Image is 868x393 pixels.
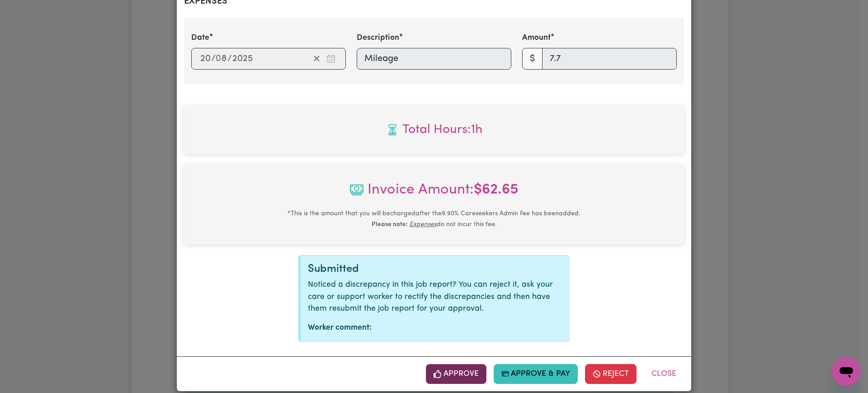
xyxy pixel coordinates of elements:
span: / [211,54,216,64]
iframe: Button to launch messaging window [832,357,861,386]
button: Approve [426,364,486,384]
input: -- [216,52,227,66]
button: Enter the date of expense [324,52,338,66]
span: Total hours worked: 1 hour [191,120,677,139]
small: This is the amount that you will be charged after the 9.90 % Careseekers Admin Fee has been added... [288,210,580,228]
p: Noticed a discrepancy in this job report? You can reject it, ask your care or support worker to r... [308,279,562,315]
span: / [227,54,232,64]
span: 0 [216,54,221,63]
b: Please note: [372,221,408,228]
label: Amount [522,32,551,44]
u: Expenses [410,221,437,228]
input: -- [200,52,211,66]
label: Description [357,32,399,44]
input: Mileage [357,48,511,70]
span: Submitted [308,264,359,275]
span: Invoice Amount: [191,179,677,208]
button: Clear date [310,52,324,66]
span: $ [522,48,542,70]
button: Reject [585,364,637,384]
strong: Worker comment: [308,324,372,331]
b: $ 62.65 [474,183,519,197]
label: Date [191,32,209,44]
button: Approve & Pay [494,364,578,384]
input: ---- [232,52,253,66]
button: Close [644,364,684,384]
